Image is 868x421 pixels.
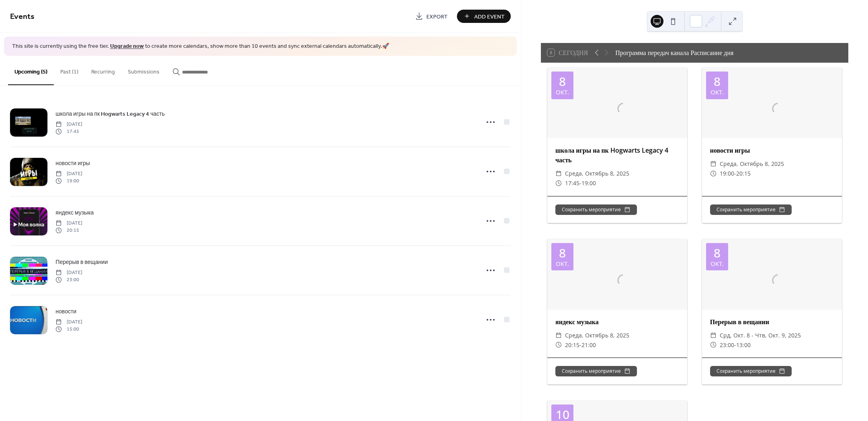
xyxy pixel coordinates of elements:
span: [DATE] [55,170,82,177]
div: новости игры [702,145,842,155]
span: [DATE] [55,219,82,227]
span: 13:00 [736,340,751,350]
button: Сохранить мероприятие [555,204,637,215]
div: 8 [714,76,721,88]
a: новости игры [55,159,90,168]
button: Сохранить мероприятие [555,366,637,376]
div: ​ [710,169,717,178]
button: Past (1) [54,56,85,84]
span: Events [10,9,35,25]
span: 20:15 [736,169,751,178]
div: ​ [555,331,562,340]
span: 23:00 [55,276,82,284]
div: ​ [555,178,562,188]
div: 10 [556,409,569,421]
span: - [579,340,581,350]
div: Перерыв в вещании [702,317,842,327]
div: окт. [556,261,569,267]
span: Export [426,12,448,21]
div: школа игры на пк Hogwarts Legacy 4 часть [547,145,687,165]
button: Recurring [85,56,121,84]
div: Программа передач канала Расписание дня [615,48,733,57]
a: новости [55,307,76,316]
div: ​ [555,169,562,178]
a: Export [409,10,454,23]
span: 19:00 [581,178,596,188]
div: ​ [710,159,717,169]
span: 21:00 [581,340,596,350]
div: 8 [714,247,721,259]
span: 20:15 [55,227,82,234]
div: окт. [556,89,569,95]
a: яндекс музыка [55,208,94,217]
span: новости игры [55,159,90,168]
a: школа игры на пк Hogwarts Legacy 4 часть [55,109,165,119]
div: окт. [710,261,724,267]
span: 23:00 [720,340,734,350]
span: среда, октябрь 8, 2025 [565,169,629,178]
span: - [579,178,581,188]
span: 17:45 [55,128,82,135]
div: ​ [555,340,562,350]
button: Submissions [121,56,166,84]
button: Upcoming (5) [8,56,54,85]
span: [DATE] [55,121,82,128]
a: Upgrade now [110,41,144,52]
button: Add Event [457,10,511,23]
span: This site is currently using the free tier. to create more calendars, show more than 10 events an... [12,43,389,51]
span: - [734,169,736,178]
span: среда, октябрь 8, 2025 [720,159,784,169]
div: 8 [559,76,566,88]
span: Add Event [474,12,505,21]
div: яндекс музыка [547,317,687,327]
span: школа игры на пк Hogwarts Legacy 4 часть [55,110,165,118]
span: среда, октябрь 8, 2025 [565,331,629,340]
span: 17:45 [565,178,579,188]
button: Сохранить мероприятие [710,204,792,215]
button: Сохранить мероприятие [710,366,792,376]
span: новости [55,307,76,316]
div: окт. [710,89,724,95]
a: Перерыв в вещании [55,258,108,267]
span: - [734,340,736,350]
span: срд, окт. 8 - чтв, окт. 9, 2025 [720,331,801,340]
div: ​ [710,331,717,340]
span: [DATE] [55,318,82,325]
div: 8 [559,247,566,259]
span: 19:00 [720,169,734,178]
div: ​ [710,340,717,350]
span: 19:00 [55,178,82,185]
span: 20:15 [565,340,579,350]
span: [DATE] [55,269,82,276]
span: 15:00 [55,326,82,333]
